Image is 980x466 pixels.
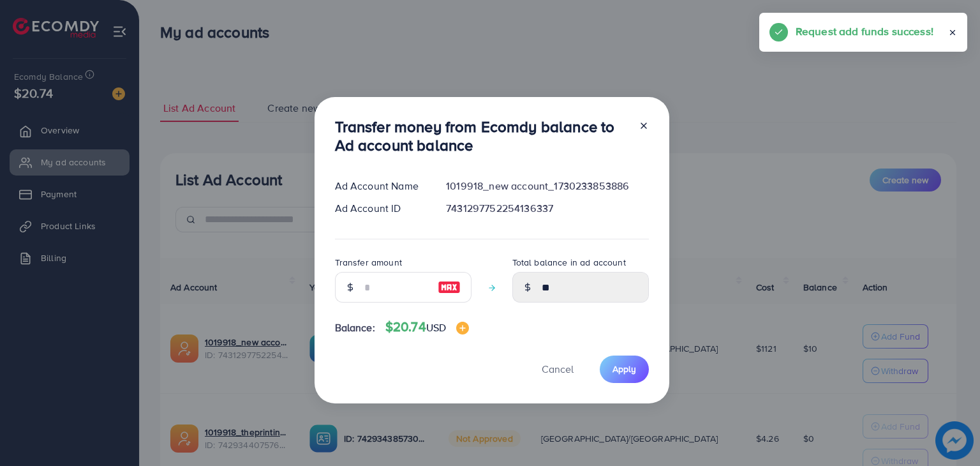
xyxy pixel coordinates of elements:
span: USD [426,320,446,334]
img: image [456,322,469,334]
button: Apply [600,356,649,383]
div: Ad Account ID [325,201,436,216]
label: Transfer amount [335,256,402,269]
h5: Request add funds success! [796,23,933,40]
span: Cancel [542,362,574,376]
h4: $20.74 [385,319,469,335]
label: Total balance in ad account [512,256,626,269]
span: Balance: [335,320,375,335]
button: Cancel [526,356,590,383]
img: image [438,280,461,295]
div: Ad Account Name [325,179,436,193]
h3: Transfer money from Ecomdy balance to Ad account balance [335,117,628,154]
div: 1019918_new account_1730233853886 [436,179,658,193]
span: Apply [612,363,636,375]
div: 7431297752254136337 [436,201,658,216]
